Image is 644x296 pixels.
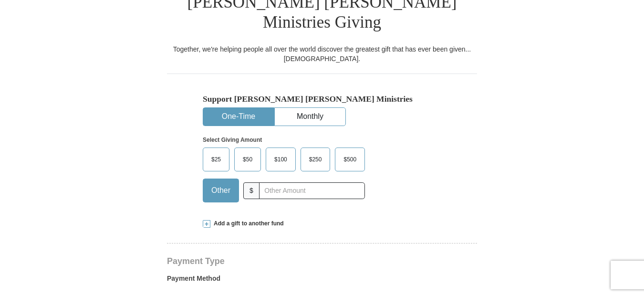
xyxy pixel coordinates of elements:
[304,152,327,167] span: $250
[203,94,441,104] h5: Support [PERSON_NAME] [PERSON_NAME] Ministries
[167,44,477,63] div: Together, we're helping people all over the world discover the greatest gift that has ever been g...
[339,152,361,167] span: $500
[210,220,284,228] span: Add a gift to another fund
[259,182,365,199] input: Other Amount
[270,152,292,167] span: $100
[207,183,235,198] span: Other
[238,152,257,167] span: $50
[275,108,345,126] button: Monthly
[167,257,477,265] h4: Payment Type
[203,108,274,126] button: One-Time
[243,182,260,199] span: $
[203,137,262,143] strong: Select Giving Amount
[167,274,477,288] label: Payment Method
[207,152,226,167] span: $25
